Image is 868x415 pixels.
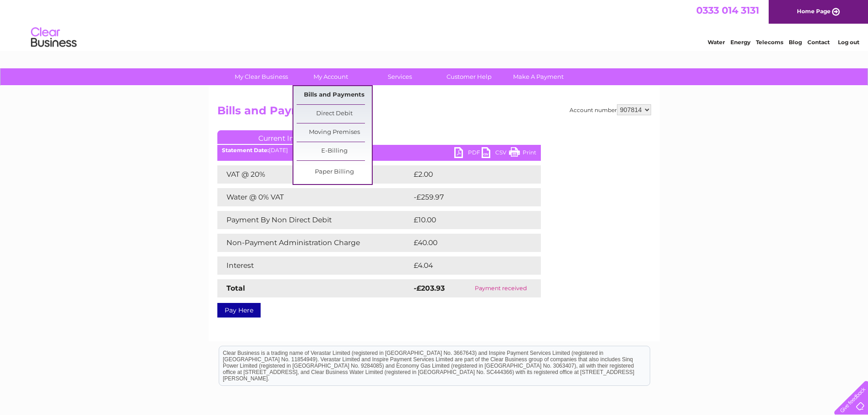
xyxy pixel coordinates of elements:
td: £4.04 [411,256,520,275]
b: Statement Date: [222,147,269,154]
a: Direct Debit [297,105,372,123]
td: Payment received [461,279,540,297]
a: Customer Help [431,68,507,85]
a: Energy [730,39,750,46]
a: 0333 014 3131 [696,5,759,16]
h2: Bills and Payments [217,104,651,122]
a: Moving Premises [297,123,372,142]
a: Paper Billing [297,163,372,181]
a: Water [708,39,725,46]
img: logo.png [31,24,77,51]
div: [DATE] [217,147,541,154]
a: Contact [807,39,830,46]
a: Print [509,147,536,160]
td: £10.00 [411,211,522,229]
a: Current Invoice [217,130,354,144]
td: -£259.97 [411,188,526,206]
div: Clear Business is a trading name of Verastar Limited (registered in [GEOGRAPHIC_DATA] No. 3667643... [219,5,650,44]
a: CSV [482,147,509,160]
td: Water @ 0% VAT [217,188,411,206]
a: PDF [454,147,482,160]
a: Services [362,68,437,85]
td: Payment By Non Direct Debit [217,211,411,229]
a: My Account [293,68,368,85]
td: £2.00 [411,165,520,184]
strong: Total [226,284,245,292]
td: VAT @ 20% [217,165,411,184]
a: Pay Here [217,303,261,318]
a: My Clear Business [224,68,299,85]
td: £40.00 [411,234,523,252]
strong: -£203.93 [414,284,445,292]
a: Blog [789,39,802,46]
a: Log out [838,39,859,46]
a: Telecoms [756,39,783,46]
a: Make A Payment [501,68,576,85]
a: Bills and Payments [297,86,372,104]
td: Non-Payment Administration Charge [217,234,411,252]
td: Interest [217,256,411,275]
div: Account number [570,104,651,115]
a: E-Billing [297,142,372,160]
